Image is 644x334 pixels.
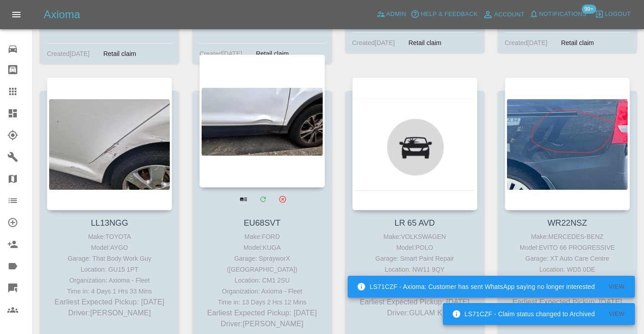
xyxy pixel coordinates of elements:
a: View [234,190,253,208]
div: Model: KUGA [202,242,322,253]
div: Retail claim [249,48,295,59]
span: Notifications [539,9,587,20]
div: Location: WD5 0DE [507,264,628,275]
a: LR 65 AVD [395,218,435,228]
span: Account [494,10,525,20]
a: WR22NSZ [548,218,587,228]
div: Retail claim [401,37,448,48]
p: Earliest Expected Pickup: [DATE] [202,308,322,319]
p: Driver: [PERSON_NAME] [202,319,322,329]
button: View [602,280,631,294]
div: Organization: Axioma - Fleet [202,286,322,297]
div: Time in: 4 Days 1 Hrs 33 Mins [49,286,170,297]
div: Model: POLO [355,242,475,253]
a: LL13NGG [91,218,128,228]
div: Garage: XT Auto Care Centre [507,253,628,264]
div: LS71CZF - Claim status changed to Archived [452,306,595,322]
span: 99+ [582,5,596,14]
div: Make: FORD [202,231,322,242]
a: Modify [254,190,272,208]
div: Location: CM1 2SU [202,275,322,286]
div: Make: TOYOTA [49,231,170,242]
button: Help & Feedback [408,7,480,21]
button: Archive [273,190,292,208]
div: Created [DATE] [47,48,90,59]
div: Model: AYGO [49,242,170,253]
div: Organization: Axioma - Fleet [49,275,170,286]
button: Notifications [527,7,589,21]
a: Account [480,7,527,22]
div: Make: MERCEDES-BENZ [507,231,628,242]
div: LS71CZF - Axioma: Customer has sent WhatsApp saying no longer interested [357,278,595,295]
div: Garage: Smart Paint Repair [355,253,475,264]
p: Earliest Expected Pickup: [DATE] [49,297,170,308]
button: Open drawer [5,4,27,25]
p: Driver: GULAM K [355,308,475,319]
div: Created [DATE] [199,48,242,59]
a: Admin [374,7,409,21]
span: Admin [386,9,406,20]
span: Logout [605,9,631,20]
div: Garage: That Body Work Guy [49,253,170,264]
div: Model: EVITO 66 PROGRESSIVE [507,242,628,253]
div: Garage: SprayworX ([GEOGRAPHIC_DATA]) [202,253,322,275]
div: Make: VOLKSWAGEN [355,231,475,242]
h5: Axioma [44,7,80,22]
div: Location: NW11 9QY [355,264,475,275]
button: View [602,307,631,321]
div: Retail claim [96,48,143,59]
div: Time in: 13 Days 2 Hrs 12 Mins [202,297,322,308]
button: Logout [593,7,633,21]
a: EU68SVT [243,218,280,228]
p: Driver: [PERSON_NAME] [49,308,170,319]
div: Created [DATE] [505,37,548,48]
div: Location: GU15 1PT [49,264,170,275]
div: Retail claim [554,37,601,48]
div: Created [DATE] [352,37,395,48]
p: Earliest Expected Pickup: [DATE] [355,297,475,308]
span: Help & Feedback [421,9,477,20]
